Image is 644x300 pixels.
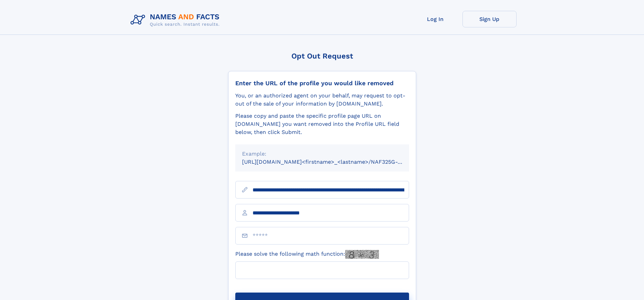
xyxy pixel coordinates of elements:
[128,11,225,29] img: Logo Names and Facts
[235,112,409,136] div: Please copy and paste the specific profile page URL on [DOMAIN_NAME] you want removed into the Pr...
[462,11,517,27] a: Sign Up
[235,250,379,259] label: Please solve the following math function:
[242,150,402,158] div: Example:
[242,159,422,165] small: [URL][DOMAIN_NAME]<firstname>_<lastname>/NAF325G-xxxxxxxx
[235,79,409,87] div: Enter the URL of the profile you would like removed
[235,92,409,108] div: You, or an authorized agent on your behalf, may request to opt-out of the sale of your informatio...
[408,11,462,27] a: Log In
[228,52,416,60] div: Opt Out Request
